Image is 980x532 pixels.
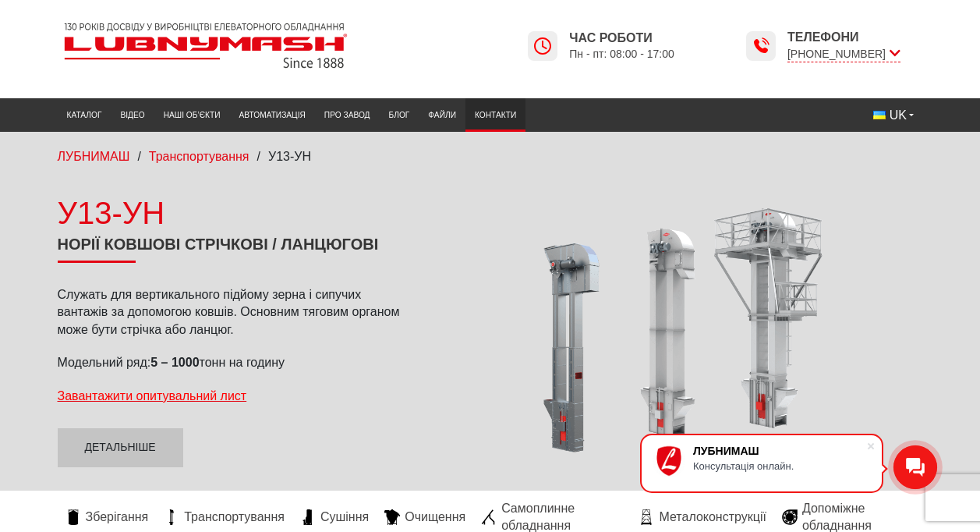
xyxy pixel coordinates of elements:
[631,509,773,526] a: Металоконструкції
[58,102,111,128] a: Каталог
[890,107,907,124] span: UK
[787,29,900,46] span: Телефони
[752,37,770,55] img: Lubnymash time icon
[419,102,465,128] a: Файли
[58,389,247,403] a: Завантажити опитувальний лист
[58,509,157,526] a: Зберігання
[184,509,285,526] span: Транспортування
[230,102,315,128] a: Автоматизація
[58,354,405,371] p: Модельний ряд: тонн на годину
[58,191,405,235] div: У13-УН
[569,30,674,47] span: Час роботи
[111,102,154,128] a: Відео
[149,150,249,163] a: Транспортування
[569,47,674,62] span: Пн - пт: 08:00 - 17:00
[465,102,525,128] a: Контакти
[292,509,377,526] a: Сушіння
[86,509,149,526] span: Зберігання
[257,150,260,163] span: /
[533,37,552,55] img: Lubnymash time icon
[405,509,465,526] span: Очищення
[377,509,473,526] a: Очищення
[150,356,199,369] strong: 5 – 1000
[787,46,900,62] span: [PHONE_NUMBER]
[58,235,405,263] h1: Норії ковшові стрічкові / ланцюгові
[320,509,369,526] span: Сушіння
[873,111,886,119] img: Українська
[268,150,311,163] span: У13-УН
[58,16,354,75] img: Lubnymash
[659,509,766,526] span: Металоконструкції
[315,102,380,128] a: Про завод
[58,150,130,163] a: ЛУБНИМАШ
[864,102,923,129] button: UK
[693,445,866,457] div: ЛУБНИМАШ
[154,102,230,128] a: Наші об’єкти
[58,428,183,467] a: Детальніше
[156,509,292,526] a: Транспортування
[693,460,866,472] div: Консультація онлайн.
[380,102,419,128] a: Блог
[58,286,405,339] p: Служать для вертикального підйому зерна і сипучих вантажів за допомогою ковшів. Основним тяговим ...
[137,150,140,163] span: /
